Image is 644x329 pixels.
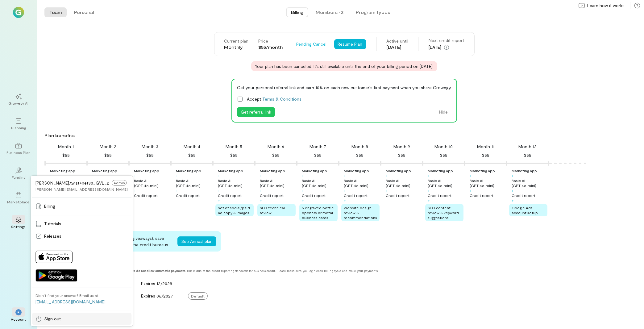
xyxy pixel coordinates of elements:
div: Month 3 [142,144,158,150]
div: Basic AI (GPT‑4o‑mini) [176,178,212,188]
div: Settings [11,224,26,229]
div: Credit report [428,193,451,198]
div: Marketing app [134,168,159,173]
span: Tutorials [44,221,61,227]
span: Billing [291,9,303,15]
span: Billing [44,203,55,209]
div: Credit report [260,193,284,198]
div: + [428,188,430,193]
div: Basic AI (GPT‑4o‑mini) [386,178,422,188]
div: Credit report [218,193,242,198]
button: Get referral link [237,107,275,117]
a: Marketplace [7,187,30,209]
span: Google Ads account setup [512,206,538,215]
div: Month 10 [435,144,453,150]
button: Hide [435,107,451,117]
div: *Account [7,304,30,327]
div: Marketing app [218,168,243,173]
div: $55 [188,152,196,159]
div: $55/month [259,44,283,50]
div: Month 1 [58,144,74,150]
div: Price [259,38,283,44]
div: $55 [314,152,322,159]
button: Program types [351,7,395,17]
div: Pending Cancel [293,39,330,49]
div: + [218,188,220,193]
div: + [344,173,346,178]
a: Planning [7,113,30,135]
div: + [260,198,262,203]
div: Basic AI (GPT‑4o‑mini) [512,178,547,188]
div: Next credit report [429,37,464,44]
button: Team [44,7,67,17]
div: $55 [440,152,447,159]
div: $55 [272,152,280,159]
div: Get your personal referral link and earn 10% on each new customer's first payment when you share ... [237,84,451,91]
div: Marketing app [176,168,201,173]
div: + [470,188,472,193]
div: Marketing app [470,168,495,173]
div: Basic AI (GPT‑4o‑mini) [470,178,505,188]
span: Releases [44,233,61,239]
div: $55 [524,152,531,159]
div: + [302,188,304,193]
div: Plan benefits [44,132,642,139]
div: + [470,173,472,178]
div: Current plan [224,38,249,44]
div: + [134,188,136,193]
button: Resume Plan [334,39,366,49]
div: + [176,173,178,178]
div: Month 9 [393,144,410,150]
div: + [386,173,388,178]
a: Business Plan [7,138,30,160]
span: Website design review & recommendations [344,206,377,220]
div: Marketing app [302,168,327,173]
div: $55 [356,152,364,159]
a: Terms & Conditions [262,96,301,102]
div: Growegy AI [9,101,29,106]
button: Personal [69,7,99,17]
span: Expires 12/2028 [141,281,172,286]
div: Month 6 [268,144,284,150]
div: + [344,198,346,203]
div: $55 [146,152,154,159]
span: Default [188,292,208,300]
div: + [344,188,346,193]
div: Marketing app [386,168,411,173]
div: This is due to the credit reporting standards for business credit. Please make sure you login eac... [44,269,582,273]
a: Releases [32,230,131,242]
span: Set of social/paid ad copy & images [218,206,250,215]
div: [DATE] [429,44,464,51]
div: + [302,198,304,203]
div: Basic AI (GPT‑4o‑mini) [428,178,463,188]
div: Marketing app [50,168,75,173]
div: Month 8 [351,144,368,150]
div: Monthly [224,44,249,50]
button: See Annual plan [177,236,216,246]
span: 5 engraved bottle openers or metal business cards [302,206,334,220]
span: Pending Cancel [297,41,327,47]
a: Funding [7,162,30,185]
div: + [218,198,220,203]
div: Credit report [470,193,493,198]
div: Business Plan [6,150,31,155]
div: Basic AI (GPT‑4o‑mini) [218,178,254,188]
div: Credit report [302,193,326,198]
div: + [92,173,94,178]
div: Marketing app [92,168,117,173]
div: + [512,198,514,203]
span: Accept [247,96,301,102]
span: SEO technical review [260,206,285,215]
a: Settings [7,212,30,234]
a: Billing [32,200,131,212]
div: + [176,188,178,193]
div: Planning [11,125,26,130]
div: Basic AI (GPT‑4o‑mini) [134,178,170,188]
button: Members · 2 [311,7,348,17]
span: Expires 06/2027 [141,293,173,298]
div: Month 7 [310,144,326,150]
div: Didn’t find your answer? Email us at [35,293,98,298]
span: SEO content review & keyword suggestions [428,206,459,220]
div: $55 [398,152,405,159]
span: Sign out [44,316,61,322]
